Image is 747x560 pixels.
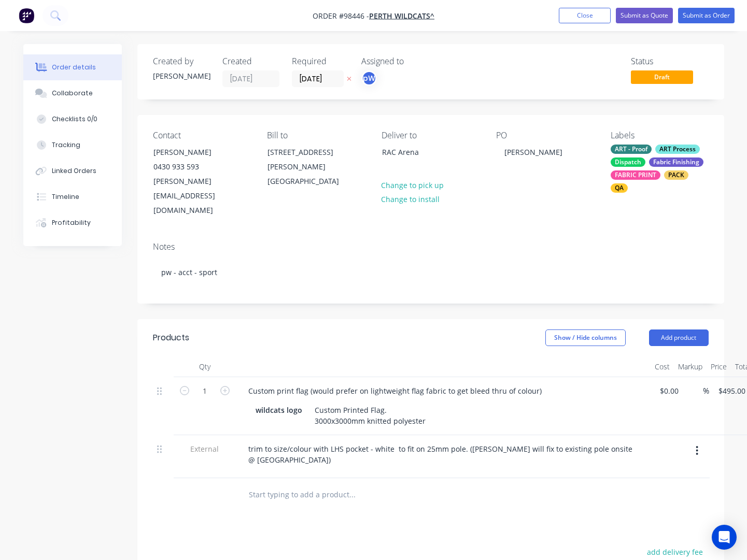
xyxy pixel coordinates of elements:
[222,56,279,66] div: Created
[153,145,239,160] div: [PERSON_NAME]
[52,89,93,98] div: Collaborate
[153,160,239,174] div: 0430 933 593
[23,106,122,132] button: Checklists 0/0
[23,54,122,80] button: Order details
[611,157,645,167] div: Dispatch
[23,80,122,106] button: Collaborate
[145,145,248,218] div: [PERSON_NAME]0430 933 593[PERSON_NAME][EMAIL_ADDRESS][DOMAIN_NAME]
[703,385,709,397] span: %
[707,356,731,377] div: Price
[292,56,349,66] div: Required
[267,145,354,174] div: [STREET_ADDRESS][PERSON_NAME]
[52,140,80,150] div: Tracking
[52,192,79,202] div: Timeline
[496,145,571,160] div: [PERSON_NAME]
[611,145,652,154] div: ART - Proof
[651,356,674,377] div: Cost
[153,256,709,288] div: pw - acct - sport
[153,174,239,218] div: [PERSON_NAME][EMAIL_ADDRESS][DOMAIN_NAME]
[545,329,626,346] button: Show / Hide columns
[361,56,465,66] div: Assigned to
[52,63,96,72] div: Order details
[240,441,646,467] div: trim to size/colour with LHS pocket - white to fit on 25mm pole. ([PERSON_NAME] will fix to exist...
[376,192,445,206] button: Change to install
[712,525,737,550] div: Open Intercom Messenger
[52,218,91,227] div: Profitability
[52,114,97,124] div: Checklists 0/0
[23,184,122,210] button: Timeline
[631,56,709,66] div: Status
[674,356,707,377] div: Markup
[259,145,362,189] div: [STREET_ADDRESS][PERSON_NAME][GEOGRAPHIC_DATA]
[267,131,365,140] div: Bill to
[376,178,449,192] button: Change to pick up
[23,132,122,158] button: Tracking
[153,56,210,66] div: Created by
[649,329,709,346] button: Add product
[178,443,232,454] span: External
[240,383,550,398] div: Custom print flag (would prefer on lightweight flag fabric to get bleed thru of colour)
[664,170,688,180] div: PACK
[153,70,210,81] div: [PERSON_NAME]
[611,183,628,193] div: QA
[369,11,434,21] a: PERTH WILDCATS^
[655,145,700,154] div: ART Process
[248,484,456,505] input: Start typing to add a product...
[361,70,377,86] button: pW
[382,145,468,160] div: RAC Arena
[52,166,96,176] div: Linked Orders
[642,545,709,559] button: add delivery fee
[631,70,693,83] span: Draft
[678,8,735,23] button: Submit as Order
[559,8,611,23] button: Close
[153,131,251,140] div: Contact
[611,170,660,180] div: FABRIC PRINT
[611,131,709,140] div: Labels
[19,8,34,23] img: Factory
[311,403,430,428] div: Custom Printed Flag. 3000x3000mm knitted polyester
[23,210,122,236] button: Profitability
[496,131,594,140] div: PO
[373,145,477,178] div: RAC Arena
[153,332,189,344] div: Products
[382,131,480,140] div: Deliver to
[313,11,369,21] span: Order #98446 -
[23,158,122,184] button: Linked Orders
[153,242,709,252] div: Notes
[267,174,354,189] div: [GEOGRAPHIC_DATA]
[174,356,236,377] div: Qty
[251,403,306,418] div: wildcats logo
[616,8,673,23] button: Submit as Quote
[649,157,703,167] div: Fabric Finishing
